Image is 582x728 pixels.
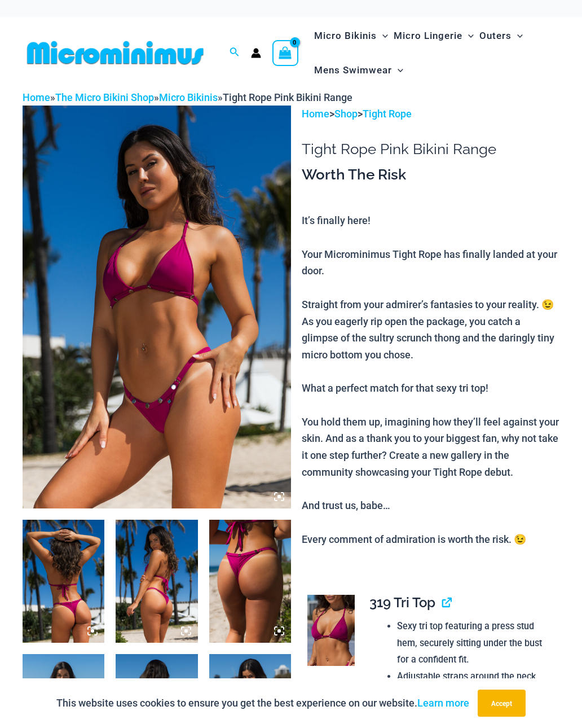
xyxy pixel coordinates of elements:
span: Menu Toggle [512,21,523,50]
img: MM SHOP LOGO FLAT [23,40,208,65]
a: Home [23,91,50,103]
a: Tight Rope [363,108,412,120]
span: Mens Swimwear [314,56,392,85]
img: Tight Rope Pink 4228 Thong [209,520,291,643]
a: Micro LingerieMenu ToggleMenu Toggle [391,19,477,53]
a: Shop [334,108,358,120]
span: Menu Toggle [462,21,474,50]
a: Micro Bikinis [159,91,218,103]
li: Adjustable straps around the neck and under bust. [397,668,550,701]
span: Outers [479,21,512,50]
p: It’s finally here! Your Microminimus Tight Rope has finally landed at your door. Straight from yo... [302,212,559,547]
a: Mens SwimwearMenu ToggleMenu Toggle [311,53,406,87]
img: Tight Rope Pink 319 Top [307,595,355,666]
a: OutersMenu ToggleMenu Toggle [477,19,526,53]
h1: Tight Rope Pink Bikini Range [302,141,559,158]
p: This website uses cookies to ensure you get the best experience on our website. [56,695,469,712]
a: Search icon link [230,46,240,60]
span: Menu Toggle [377,21,388,50]
button: Accept [478,690,526,717]
a: Micro BikinisMenu ToggleMenu Toggle [311,19,391,53]
span: Micro Lingerie [394,21,462,50]
img: Tight Rope Pink 319 Top 4228 Thong [116,520,197,643]
span: Tight Rope Pink Bikini Range [223,91,352,103]
img: Tight Rope Pink 319 Top 4228 Thong [23,106,291,508]
span: » » » [23,91,352,103]
span: Micro Bikinis [314,21,377,50]
a: The Micro Bikini Shop [55,91,154,103]
a: View Shopping Cart, empty [272,40,298,66]
img: Tight Rope Pink 319 Top 4228 Thong [23,520,104,643]
nav: Site Navigation [310,17,559,89]
a: Learn more [417,697,469,709]
li: Sexy tri top featuring a press stud hem, securely sitting under the bust for a confident fit. [397,618,550,668]
span: Menu Toggle [392,56,403,85]
h3: Worth The Risk [302,165,559,185]
a: Home [302,108,329,120]
a: Account icon link [251,48,261,58]
p: > > [302,106,559,122]
span: 319 Tri Top [369,594,435,611]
